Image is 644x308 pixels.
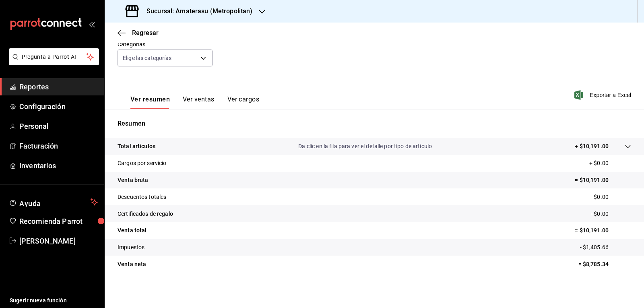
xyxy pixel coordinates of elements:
[22,53,87,61] span: Pregunta a Parrot AI
[132,29,159,37] span: Regresar
[575,176,631,184] p: = $10,191.00
[580,243,631,252] p: - $1,405.66
[227,95,260,109] button: Ver cargos
[9,48,99,65] button: Pregunta a Parrot AI
[589,159,631,167] p: + $0.00
[89,21,95,27] button: open_drawer_menu
[19,141,98,151] span: Facturación
[19,160,98,171] span: Inventarios
[118,243,144,252] p: Impuestos
[591,210,631,218] p: - $0.00
[118,176,148,184] p: Venta bruta
[19,81,98,92] span: Reportes
[591,193,631,201] p: - $0.00
[183,95,215,109] button: Ver ventas
[19,197,87,207] span: Ayuda
[575,226,631,235] p: = $10,191.00
[118,142,155,151] p: Total artículos
[130,95,170,109] button: Ver resumen
[123,54,172,62] span: Elige las categorías
[19,121,98,132] span: Personal
[130,95,259,109] div: navigation tabs
[118,260,146,269] p: Venta neta
[118,119,631,128] p: Resumen
[118,210,173,218] p: Certificados de regalo
[118,159,167,167] p: Cargos por servicio
[19,236,98,246] span: [PERSON_NAME]
[118,41,213,47] label: Categorías
[140,6,252,16] h3: Sucursal: Amaterasu (Metropolitan)
[575,142,609,151] p: + $10,191.00
[298,142,432,151] p: Da clic en la fila para ver el detalle por tipo de artículo
[19,101,98,112] span: Configuración
[118,29,159,37] button: Regresar
[118,226,147,235] p: Venta total
[578,260,631,269] p: = $8,785.34
[576,90,631,100] button: Exportar a Excel
[6,58,99,67] a: Pregunta a Parrot AI
[10,296,98,305] span: Sugerir nueva función
[118,193,166,201] p: Descuentos totales
[19,216,98,227] span: Recomienda Parrot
